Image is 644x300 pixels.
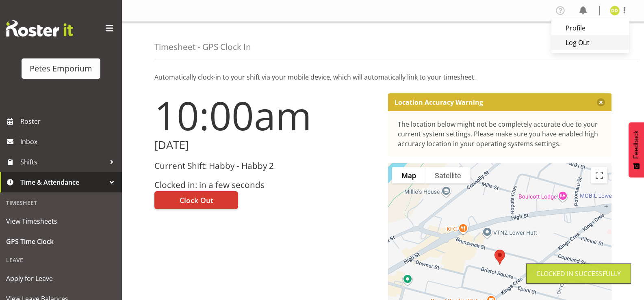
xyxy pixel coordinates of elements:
img: Rosterit website logo [6,20,73,37]
button: Feedback - Show survey [629,122,644,177]
h3: Clocked in: in a few seconds [154,180,378,190]
a: Log Out [551,35,629,50]
p: Location Accuracy Warning [395,98,483,106]
h4: Timesheet - GPS Clock In [154,42,251,52]
a: View Timesheets [2,211,120,231]
div: Timesheet [2,194,120,211]
button: Show street map [392,167,425,183]
span: GPS Time Clock [6,235,116,248]
div: Petes Emporium [30,63,92,75]
a: Apply for Leave [2,268,120,289]
span: View Timesheets [6,215,116,227]
span: Feedback [633,130,640,159]
button: Close message [597,98,605,106]
button: Show satellite imagery [425,167,471,183]
span: Roster [20,115,118,127]
span: Shifts [20,156,106,168]
a: Profile [551,21,629,35]
a: GPS Time Clock [2,231,120,252]
span: Clock Out [180,195,213,205]
div: The location below might not be completely accurate due to your current system settings. Please m... [398,119,602,149]
img: danielle-donselaar8920.jpg [610,6,620,15]
p: Automatically clock-in to your shift via your mobile device, which will automatically link to you... [154,72,611,82]
span: Inbox [20,136,118,148]
h3: Current Shift: Habby - Habby 2 [154,161,378,171]
h2: [DATE] [154,139,378,151]
button: Toggle fullscreen view [591,167,607,183]
div: Leave [2,252,120,268]
div: Clocked in Successfully [536,269,621,278]
span: Time & Attendance [20,176,106,188]
button: Clock Out [154,191,238,209]
h1: 10:00am [154,93,378,137]
span: Apply for Leave [6,272,116,285]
